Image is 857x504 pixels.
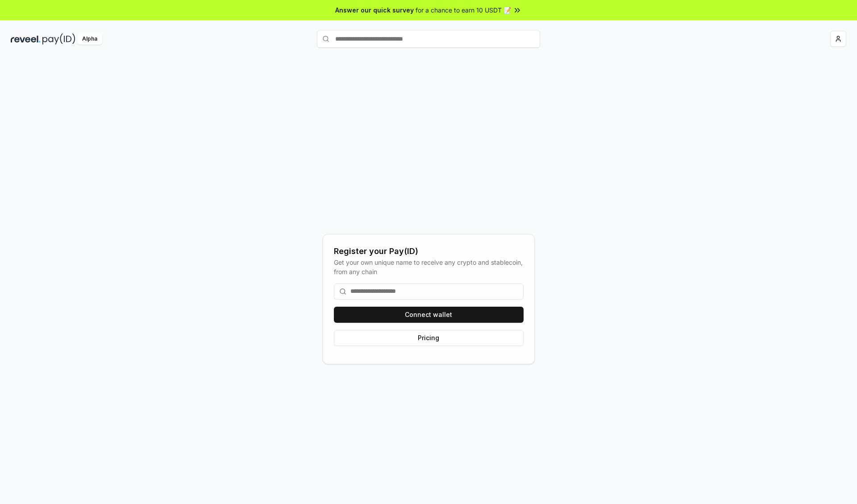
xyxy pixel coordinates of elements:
span: for a chance to earn 10 USDT 📝 [416,5,511,15]
img: reveel_dark [11,33,41,45]
button: Pricing [334,330,524,346]
div: Register your Pay(ID) [334,245,524,258]
img: pay_id [42,33,75,45]
span: Answer our quick survey [335,5,414,15]
div: Alpha [77,33,102,45]
button: Connect wallet [334,307,524,323]
div: Get your own unique name to receive any crypto and stablecoin, from any chain [334,258,524,276]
